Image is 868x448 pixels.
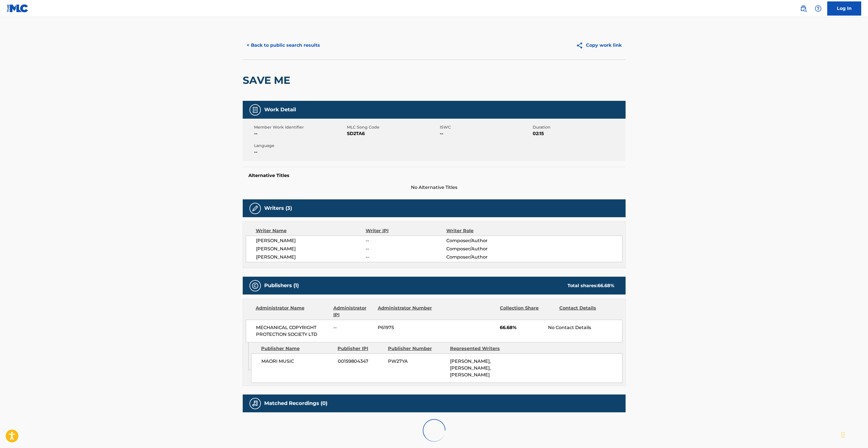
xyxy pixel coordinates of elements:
span: 02:15 [533,130,624,137]
span: P61975 [378,324,433,331]
button: Copy work link [572,38,626,52]
span: [PERSON_NAME] [256,254,366,261]
div: Total shares: [568,282,614,289]
span: Member Work Identifier [254,124,346,130]
img: Publishers [252,282,259,289]
span: Composer/Author [446,254,520,261]
div: Collection Share [500,305,555,318]
h5: Work Detail [264,106,296,113]
span: ISWC [440,124,531,130]
div: Writer Name [256,227,366,234]
a: Public Search [798,3,809,14]
div: Administrator IPI [333,305,374,318]
span: -- [333,324,374,331]
div: Administrator Name [256,305,329,318]
span: 66.68% [500,324,544,331]
h5: Matched Recordings (0) [264,400,327,407]
div: Drag [841,426,845,443]
span: 00159804347 [338,358,384,365]
div: Writer IPI [366,227,446,234]
div: No Contact Details [548,324,622,331]
span: PW27YA [388,358,446,365]
span: No Alternative Titles [243,184,626,191]
h5: Alternative Titles [248,173,620,178]
span: Composer/Author [446,246,520,252]
span: MAORI MUSIC [261,358,334,365]
span: 66.68 % [598,283,614,288]
img: Copy work link [576,42,586,49]
span: -- [366,237,446,244]
span: Duration [533,124,624,130]
span: [PERSON_NAME] [256,237,366,244]
div: Contact Details [559,305,614,318]
div: Represented Writers [450,345,508,352]
span: [PERSON_NAME] [256,246,366,252]
span: SD2TA6 [347,130,438,137]
span: [PERSON_NAME], [PERSON_NAME], [PERSON_NAME] [450,359,491,377]
span: Composer/Author [446,237,520,244]
h5: Publishers (1) [264,282,299,289]
span: -- [440,130,531,137]
img: Work Detail [252,106,259,113]
span: Language [254,143,346,149]
div: Administrator Number [378,305,433,318]
img: MLC Logo [7,4,29,12]
div: Publisher Number [388,345,446,352]
img: Writers [252,205,259,212]
img: preloader [423,419,445,442]
img: search [800,5,807,12]
div: Publisher Name [261,345,333,352]
img: Matched Recordings [252,400,259,407]
a: Log In [827,1,861,16]
div: Writer Role [446,227,520,234]
div: Publisher IPI [338,345,384,352]
iframe: Chat Widget [840,421,868,448]
span: MECHANICAL COPYRIGHT PROTECTION SOCIETY LTD [256,324,329,338]
img: help [815,5,822,12]
span: MLC Song Code [347,124,438,130]
div: Help [812,3,824,14]
span: -- [254,149,346,155]
span: -- [254,130,346,137]
span: -- [366,254,446,261]
h5: Writers (3) [264,205,292,212]
h2: SAVE ME [243,74,293,87]
span: -- [366,246,446,252]
button: < Back to public search results [243,38,324,52]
